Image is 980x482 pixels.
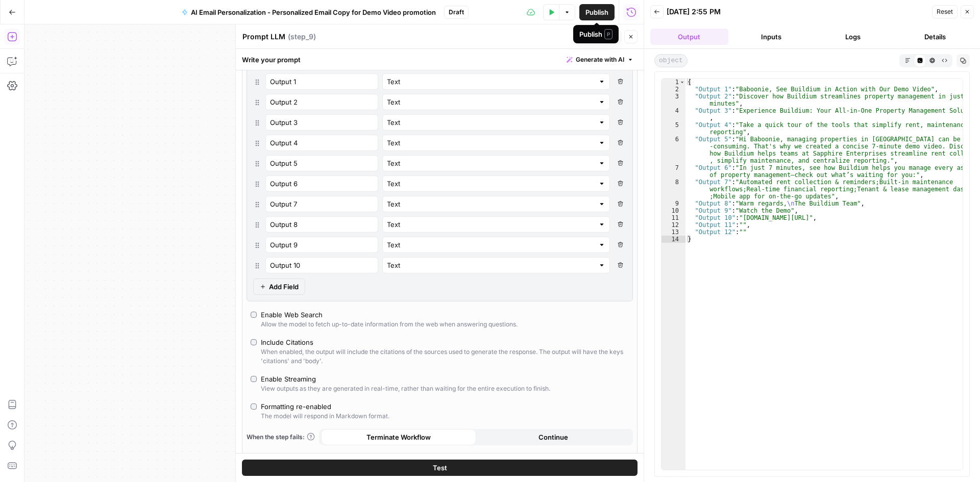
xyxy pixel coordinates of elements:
span: Toggle code folding, rows 1 through 14 [679,79,685,86]
div: 6 [661,136,685,164]
span: object [654,54,688,67]
input: Text [387,240,594,250]
button: Test [242,460,638,476]
div: Allow the model to fetch up-to-date information from the web when answering questions. [261,320,518,329]
input: Field Name [270,219,374,230]
div: 10 [661,207,685,214]
input: Text [387,158,594,168]
span: Reset [937,7,953,16]
button: Publish [579,4,615,20]
input: Formatting re-enabledThe model will respond in Markdown format. [251,403,257,410]
button: Logs [814,29,892,45]
div: View outputs as they are generated in real-time, rather than waiting for the entire execution to ... [261,384,550,393]
span: P [604,29,612,39]
div: 3 [661,93,685,107]
div: Enable Web Search [261,310,323,320]
input: Text [387,199,594,209]
input: Field Name [270,260,374,270]
input: Field Name [270,77,374,87]
button: Reset [932,5,958,18]
input: Field Name [270,199,374,209]
div: 11 [661,214,685,221]
span: Test [433,463,447,473]
input: Field Name [270,97,374,107]
input: Text [387,260,594,270]
button: Add Field [253,278,305,295]
div: The model will respond in Markdown format. [261,412,389,421]
input: Text [387,219,594,230]
input: Field Name [270,138,374,148]
div: 4 [661,107,685,121]
input: Field Name [270,240,374,250]
input: Field Name [270,117,374,128]
input: Text [387,138,594,148]
input: Text [387,97,594,107]
div: 7 [661,164,685,179]
button: Continue [476,429,631,445]
a: When the step fails: [247,433,315,442]
textarea: Prompt LLM [242,32,285,42]
div: Publish [579,29,612,39]
div: 9 [661,200,685,207]
div: 8 [661,179,685,200]
span: Generate with AI [576,55,624,64]
input: Field Name [270,179,374,189]
div: 12 [661,221,685,229]
input: Include CitationsWhen enabled, the output will include the citations of the sources used to gener... [251,339,257,345]
button: Details [896,29,974,45]
div: Write your prompt [236,49,644,70]
span: Draft [449,8,464,17]
div: 14 [661,236,685,243]
span: AI Email Personalization - Personalized Email Copy for Demo Video promotion [191,7,436,17]
div: Include Citations [261,337,313,347]
button: AI Email Personalization - Personalized Email Copy for Demo Video promotion [176,4,442,20]
div: 13 [661,229,685,236]
div: 2 [661,86,685,93]
div: 1 [661,79,685,86]
span: ( step_9 ) [288,32,316,42]
span: Continue [538,432,568,442]
span: Publish [585,7,608,17]
span: Terminate Workflow [366,432,431,442]
div: Formatting re-enabled [261,401,331,412]
input: Text [387,179,594,189]
button: Generate with AI [562,53,638,66]
input: Field Name [270,158,374,168]
input: Text [387,117,594,128]
button: Inputs [732,29,811,45]
input: Text [387,77,594,87]
input: Enable StreamingView outputs as they are generated in real-time, rather than waiting for the enti... [251,376,257,382]
span: Add Field [269,282,299,292]
input: Enable Web SearchAllow the model to fetch up-to-date information from the web when answering ques... [251,312,257,318]
button: Output [650,29,728,45]
div: 5 [661,121,685,136]
div: When enabled, the output will include the citations of the sources used to generate the response.... [261,347,629,366]
div: Enable Streaming [261,374,316,384]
